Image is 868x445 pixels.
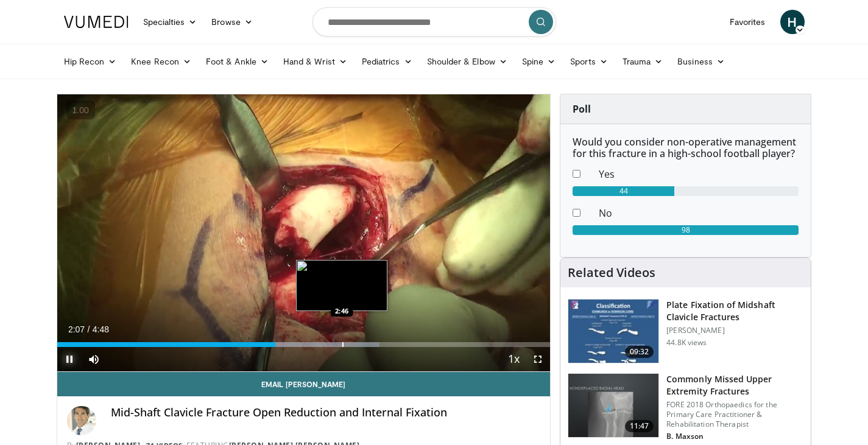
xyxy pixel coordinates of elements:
img: VuMedi Logo [64,16,129,28]
h4: Mid-Shaft Clavicle Fracture Open Reduction and Internal Fixation [111,406,541,419]
p: B. Maxson [666,432,803,441]
p: FORE 2018 Orthopaedics for the Primary Care Practitioner & Rehabilitation Therapist [666,400,803,429]
a: H [780,10,805,34]
a: Pediatrics [355,49,420,74]
button: Mute [82,347,106,371]
h6: Would you consider non-operative management for this fracture in a high-school football player? [573,136,799,159]
button: Pause [57,347,82,371]
a: 09:32 Plate Fixation of Midshaft Clavicle Fractures [PERSON_NAME] 44.8K views [568,299,803,363]
img: Avatar [67,406,96,435]
span: / [88,324,90,334]
input: Search topics, interventions [312,7,556,37]
p: 44.8K views [666,338,707,348]
a: Foot & Ankle [199,49,276,74]
span: 4:48 [93,324,109,334]
a: Favorites [722,10,773,34]
a: Browse [204,10,260,34]
button: Fullscreen [526,347,550,371]
p: [PERSON_NAME] [666,326,803,335]
span: 09:32 [625,346,654,358]
a: Knee Recon [124,49,199,74]
strong: Poll [573,102,591,116]
a: Hip Recon [57,49,124,74]
a: Shoulder & Elbow [420,49,515,74]
img: b2c65235-e098-4cd2-ab0f-914df5e3e270.150x105_q85_crop-smart_upscale.jpg [568,374,658,437]
div: Progress Bar [57,342,551,347]
h3: Commonly Missed Upper Extremity Fractures [666,373,803,398]
div: 98 [573,225,799,235]
a: Email [PERSON_NAME] [57,372,551,396]
h3: Plate Fixation of Midshaft Clavicle Fractures [666,299,803,323]
img: image.jpeg [296,260,387,311]
h4: Related Videos [568,265,655,280]
img: Clavicle_Fx_ORIF_FINAL-H.264_for_You_Tube_SD_480x360__100006823_3.jpg.150x105_q85_crop-smart_upsc... [568,300,658,363]
span: 11:47 [625,420,654,432]
dd: No [590,206,808,220]
button: Playback Rate [501,347,526,371]
div: 44 [573,186,674,196]
a: Business [670,49,732,74]
a: Sports [563,49,615,74]
a: Hand & Wrist [276,49,355,74]
dd: Yes [590,167,808,181]
a: Specialties [136,10,205,34]
span: 2:07 [68,324,85,334]
video-js: Video Player [57,94,551,372]
a: Trauma [615,49,671,74]
a: Spine [515,49,563,74]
